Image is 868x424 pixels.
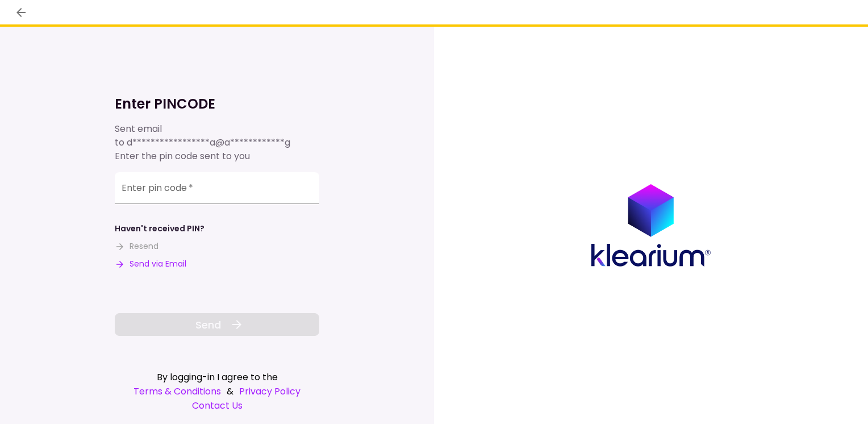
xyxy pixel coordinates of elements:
[115,122,319,163] div: Sent email to Enter the pin code sent to you
[239,384,301,398] a: Privacy Policy
[115,223,205,235] div: Haven't received PIN?
[115,240,158,252] button: Resend
[11,3,31,22] button: back
[133,384,221,398] a: Terms & Conditions
[195,317,221,332] span: Send
[115,258,186,270] button: Send via Email
[115,370,319,384] div: By logging-in I agree to the
[115,384,319,398] div: &
[591,184,710,267] img: AIO logo
[115,313,319,336] button: Send
[115,398,319,413] a: Contact Us
[115,95,319,113] h1: Enter PINCODE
